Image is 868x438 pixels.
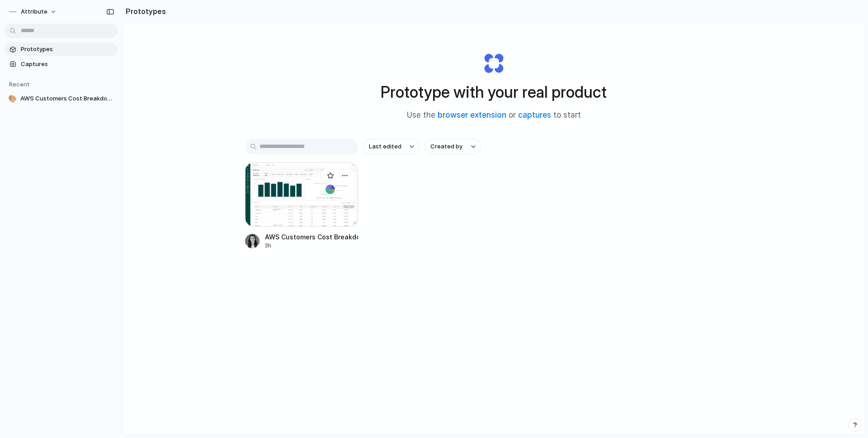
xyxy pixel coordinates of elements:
a: browser extension [438,110,506,119]
h2: Prototypes [122,6,166,17]
a: AWS Customers Cost Breakdown RedesignAWS Customers Cost Breakdown Redesign3h [245,162,358,250]
div: 3h [265,242,358,250]
button: Attribute [5,5,61,19]
div: 🎨 [8,94,17,103]
div: AWS Customers Cost Breakdown Redesign [265,232,358,242]
span: Prototypes [21,45,114,54]
a: Captures [5,57,118,71]
button: Last edited [363,139,420,154]
span: AWS Customers Cost Breakdown Redesign [20,94,114,103]
span: Last edited [369,142,401,151]
a: Prototypes [5,43,118,56]
h1: Prototype with your real product [381,80,607,104]
span: Captures [21,60,114,69]
span: Recent [9,81,30,88]
span: Attribute [21,7,47,16]
a: captures [518,110,551,119]
span: Use the or to start [407,109,581,121]
button: Created by [425,139,481,154]
a: 🎨AWS Customers Cost Breakdown Redesign [5,92,118,105]
span: Created by [430,142,462,151]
